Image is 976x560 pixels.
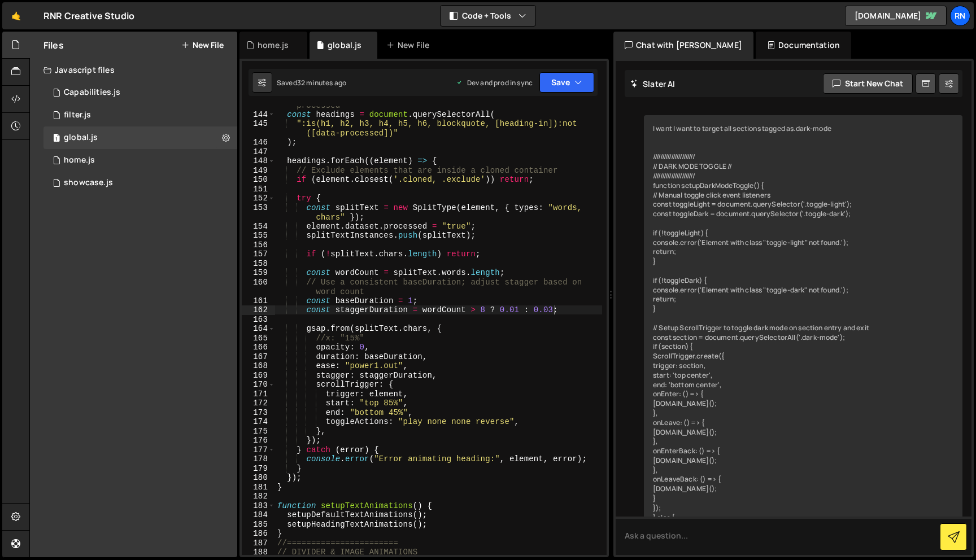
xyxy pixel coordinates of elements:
[43,126,237,149] div: 2785/4729.js
[242,138,275,147] div: 146
[242,454,275,464] div: 178
[242,110,275,120] div: 144
[386,40,434,51] div: New File
[242,343,275,352] div: 166
[242,427,275,436] div: 175
[456,78,533,88] div: Dev and prod in sync
[242,166,275,176] div: 149
[242,324,275,334] div: 164
[64,88,120,98] div: Capabilities.js
[43,149,237,172] div: 2785/4730.js
[242,352,275,362] div: 167
[242,175,275,185] div: 150
[242,268,275,278] div: 159
[242,203,275,222] div: 153
[30,59,237,81] div: Javascript files
[242,399,275,408] div: 172
[64,110,91,120] div: filter.js
[242,334,275,343] div: 165
[630,78,676,89] h2: Slater AI
[181,41,224,50] button: New File
[242,548,275,557] div: 188
[242,361,275,371] div: 168
[613,32,753,59] div: Chat with [PERSON_NAME]
[242,250,275,259] div: 157
[242,510,275,520] div: 184
[43,81,237,104] div: 2785/32613.js
[242,259,275,269] div: 158
[242,464,275,474] div: 179
[823,73,913,94] button: Start new chat
[43,39,64,51] h2: Files
[242,390,275,399] div: 171
[242,539,275,548] div: 187
[242,185,275,194] div: 151
[242,222,275,231] div: 154
[242,147,275,157] div: 147
[242,371,275,380] div: 169
[2,2,30,29] a: 🤙
[756,32,851,59] div: Documentation
[242,156,275,166] div: 148
[242,473,275,483] div: 180
[64,155,95,165] div: home.js
[242,520,275,530] div: 185
[845,6,947,26] a: [DOMAIN_NAME]
[53,134,60,143] span: 1
[242,417,275,427] div: 174
[242,296,275,306] div: 161
[242,240,275,250] div: 156
[242,315,275,325] div: 163
[64,178,113,188] div: showcase.js
[43,9,134,23] div: RNR Creative Studio
[242,529,275,539] div: 186
[441,6,535,26] button: Code + Tools
[539,72,594,93] button: Save
[242,436,275,445] div: 176
[258,40,289,51] div: home.js
[242,408,275,418] div: 173
[242,305,275,315] div: 162
[43,172,237,194] div: 2785/36237.js
[242,501,275,511] div: 183
[242,278,275,296] div: 160
[297,78,346,88] div: 32 minutes ago
[242,483,275,492] div: 181
[328,40,361,51] div: global.js
[242,231,275,240] div: 155
[242,492,275,501] div: 182
[242,119,275,138] div: 145
[43,104,237,126] div: 2785/35735.js
[64,133,98,143] div: global.js
[242,380,275,390] div: 170
[950,6,970,26] a: RN
[242,194,275,203] div: 152
[242,445,275,455] div: 177
[277,78,346,88] div: Saved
